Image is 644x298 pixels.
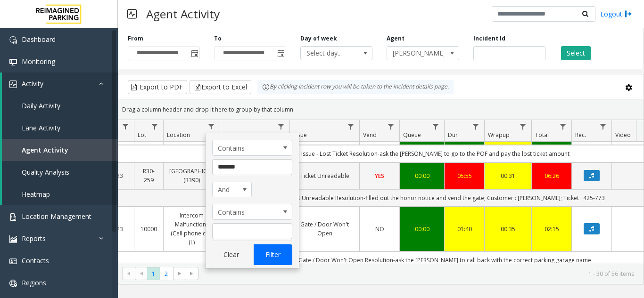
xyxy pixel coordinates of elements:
a: NO [365,225,394,234]
a: R30-259 [140,167,157,185]
a: Activity [2,72,118,95]
input: Location Filter [212,223,292,239]
a: Dur Filter Menu [470,120,482,133]
span: YES [375,172,384,180]
span: Page 2 [160,267,173,280]
img: logout [625,9,632,19]
a: Rec. Filter Menu [597,120,610,133]
span: Select day... [301,47,358,60]
a: 00:35 [490,225,526,234]
a: 01:40 [450,225,479,234]
span: Page 1 [147,267,160,280]
img: 'icon' [9,280,17,287]
span: Heatmap [22,190,50,199]
span: Location Filter Operators [212,204,292,220]
span: NO [375,225,384,233]
img: 'icon' [9,258,17,265]
span: Location [167,131,190,139]
div: Drag a column header and drop it here to group by that column [118,101,644,118]
a: [GEOGRAPHIC_DATA] (R390) [169,167,214,185]
a: Agent Activity [2,139,118,161]
button: Export to PDF [128,80,187,94]
a: Queue Filter Menu [429,120,442,133]
img: 'icon' [9,213,17,221]
span: And [213,182,244,197]
span: Location Filter Operators [212,140,292,156]
a: 23 [111,171,128,180]
img: 'icon' [9,58,17,66]
label: To [214,34,222,43]
span: Dashboard [22,35,56,44]
a: Daily Activity [2,95,118,117]
a: Gate / Door Won't Open [296,220,354,238]
span: Monitoring [22,57,55,66]
div: Data table [118,120,644,263]
a: Vend Filter Menu [385,120,397,133]
span: Lot [138,131,146,139]
img: 'icon' [9,36,17,44]
span: Go to the last page [186,267,198,280]
button: Export to Excel [190,80,251,94]
span: Toggle popup [189,47,199,60]
span: Dur [448,131,458,139]
label: From [128,34,143,43]
a: 00:00 [405,171,438,180]
a: Lane Activity [2,117,118,139]
a: Issue Filter Menu [345,120,357,133]
a: Lane Filter Menu [275,120,288,133]
a: Quality Analysis [2,161,118,183]
span: Location Filter Logic [212,182,252,198]
a: 06:26 [537,171,566,180]
span: Contains [213,204,276,219]
span: Total [535,131,549,139]
span: Lane [223,131,236,139]
span: Video [615,131,631,139]
a: H Filter Menu [119,120,132,133]
span: Go to the next page [176,270,183,277]
a: 23 [111,225,128,234]
a: Lot Filter Menu [149,120,161,133]
a: Location Filter Menu [205,120,218,133]
img: 'icon' [9,81,17,88]
a: 00:31 [490,171,526,180]
button: Select [561,46,591,60]
img: pageIcon [127,2,137,25]
img: 'icon' [9,235,17,243]
img: infoIcon.svg [262,83,270,91]
span: Contacts [22,256,49,265]
input: Location Filter [212,159,292,175]
a: 05:55 [450,171,479,180]
span: Toggle popup [275,47,286,60]
a: 00:00 [405,225,438,234]
span: Go to the next page [173,267,186,280]
a: Logout [600,9,632,19]
label: Incident Id [473,34,505,43]
span: Reports [22,234,46,243]
span: [PERSON_NAME] [387,47,444,60]
div: By clicking Incident row you will be taken to the incident details page. [257,80,454,94]
a: 02:15 [537,225,566,234]
a: YES [365,171,394,180]
label: Day of week [300,34,337,43]
a: Wrapup Filter Menu [517,120,529,133]
a: Total Filter Menu [557,120,570,133]
label: Agent [387,34,405,43]
kendo-pager-info: 1 - 30 of 56 items [204,270,634,278]
button: Clear [212,244,251,265]
span: Contains [213,140,276,155]
span: Issue [293,131,307,139]
span: Go to the last page [188,270,196,277]
span: Quality Analysis [22,168,69,177]
span: Wrapup [488,131,510,139]
span: Vend [363,131,377,139]
span: Lane Activity [22,123,60,132]
span: Daily Activity [22,101,60,110]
